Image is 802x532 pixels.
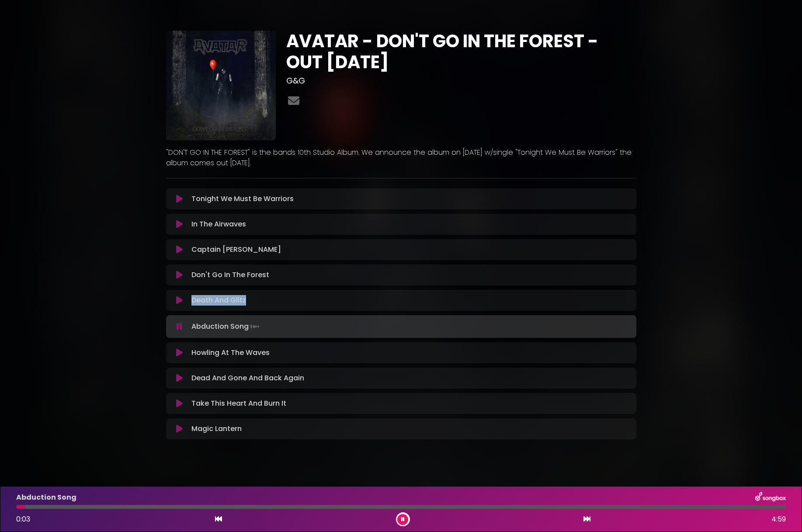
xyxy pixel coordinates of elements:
[249,320,261,333] img: waveform4.gif
[191,219,246,229] p: In The Airwaves
[191,320,261,333] p: Abduction Song
[191,424,242,434] p: Magic Lantern
[166,147,636,168] p: "DON'T GO IN THE FOREST" is the bands 10th Studio Album. We announce the album on [DATE] w/single...
[166,31,276,140] img: F2dxkizfSxmxPj36bnub
[191,244,281,255] p: Captain [PERSON_NAME]
[286,76,636,86] h3: G&G
[286,31,636,73] h1: AVATAR - DON'T GO IN THE FOREST - OUT [DATE]
[191,270,269,280] p: Don't Go In The Forest
[191,194,294,204] p: Tonight We Must Be Warriors
[191,348,270,358] p: Howling At The Waves
[191,295,246,306] p: Death And Glitz
[191,398,286,409] p: Take This Heart And Burn It
[191,373,304,383] p: Dead And Gone And Back Again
